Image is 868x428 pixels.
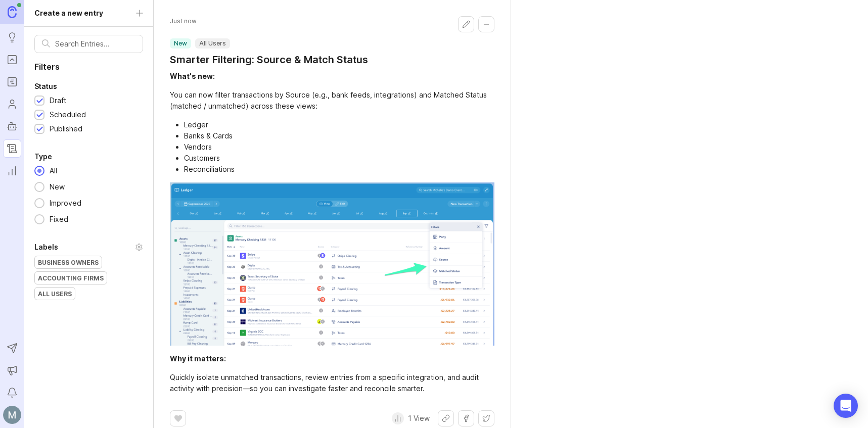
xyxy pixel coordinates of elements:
[3,339,21,357] button: Send to Autopilot
[3,384,21,402] button: Notifications
[170,182,494,346] img: Cursor_and_Michelle_s_Demo_Clie…___Ledger
[478,410,494,426] button: Share on X
[50,95,66,106] div: Draft
[34,151,52,163] div: Type
[438,410,454,426] button: Share link
[50,123,82,134] div: Published
[184,130,494,141] li: Banks & Cards
[199,39,226,47] p: All Users
[44,165,62,176] div: All
[35,256,102,268] div: Business Owners
[478,16,494,32] button: Collapse changelog entry
[3,406,21,424] img: Michelle Henley
[170,16,197,26] span: Just now
[44,198,86,209] div: Improved
[34,80,57,92] div: Status
[3,162,21,180] a: Reporting
[34,241,58,253] div: Labels
[174,39,187,47] p: new
[3,95,21,113] a: Users
[35,288,75,300] div: All Users
[55,38,135,50] input: Search Entries...
[170,354,226,363] div: Why it matters:
[35,272,107,284] div: Accounting Firms
[34,8,103,19] div: Create a new entry
[3,73,21,91] a: Roadmaps
[8,6,17,18] img: Canny Home
[184,153,494,164] li: Customers
[408,413,430,423] p: 1 View
[44,181,70,193] div: New
[3,51,21,69] a: Portal
[184,164,494,175] li: Reconciliations
[50,109,86,120] div: Scheduled
[834,394,858,418] div: Open Intercom Messenger
[44,214,73,225] div: Fixed
[458,410,474,426] button: Share on Facebook
[3,361,21,379] button: Announcements
[170,72,215,80] div: What's new:
[3,139,21,158] a: Changelog
[170,372,494,394] div: Quickly isolate unmatched transactions, review entries from a specific integration, and audit act...
[24,61,153,72] p: Filters
[170,53,368,67] a: Smarter Filtering: Source & Match Status
[458,16,474,32] button: Edit changelog entry
[184,141,494,153] li: Vendors
[184,119,494,130] li: Ledger
[170,89,494,112] div: You can now filter transactions by Source (e.g., bank feeds, integrations) and Matched Status (ma...
[3,28,21,46] a: Ideas
[3,117,21,135] a: Autopilot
